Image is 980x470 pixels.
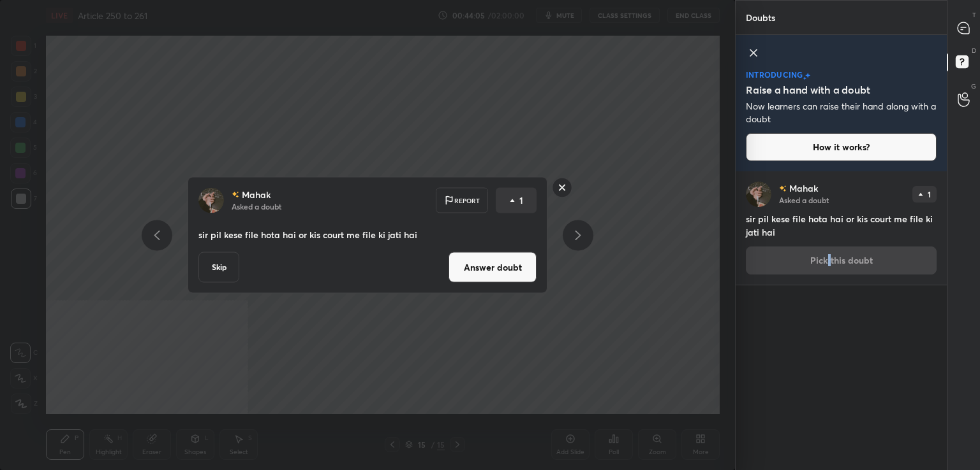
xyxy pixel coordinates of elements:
p: D [972,46,976,55]
h4: sir pil kese file hota hai or kis court me file ki jati hai [746,212,937,239]
button: Answer doubt [449,252,537,283]
p: T [972,10,976,20]
p: sir pil kese file hota hai or kis court me file ki jati hai [198,229,537,241]
p: Now learners can raise their hand along with a doubt [746,100,937,125]
p: Mahak [789,183,818,194]
img: small-star.76a44327.svg [803,76,806,80]
p: 1 [928,190,931,198]
img: c6948b4914544d7dbeddbd7d3c70e643.jpg [746,182,771,207]
p: 1 [519,194,523,207]
img: no-rating-badge.077c3623.svg [232,191,239,198]
p: Asked a doubt [779,195,829,205]
p: Doubts [736,1,785,34]
p: Mahak [242,190,271,200]
h5: Raise a hand with a doubt [746,82,870,97]
div: Report [436,188,488,213]
img: no-rating-badge.077c3623.svg [779,185,787,192]
img: large-star.026637fe.svg [805,73,810,78]
p: G [971,82,976,91]
button: How it works? [746,133,937,161]
div: grid [736,171,947,470]
p: introducing [746,71,803,78]
p: Asked a doubt [232,201,281,211]
button: Skip [198,252,239,283]
img: c6948b4914544d7dbeddbd7d3c70e643.jpg [198,188,224,213]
